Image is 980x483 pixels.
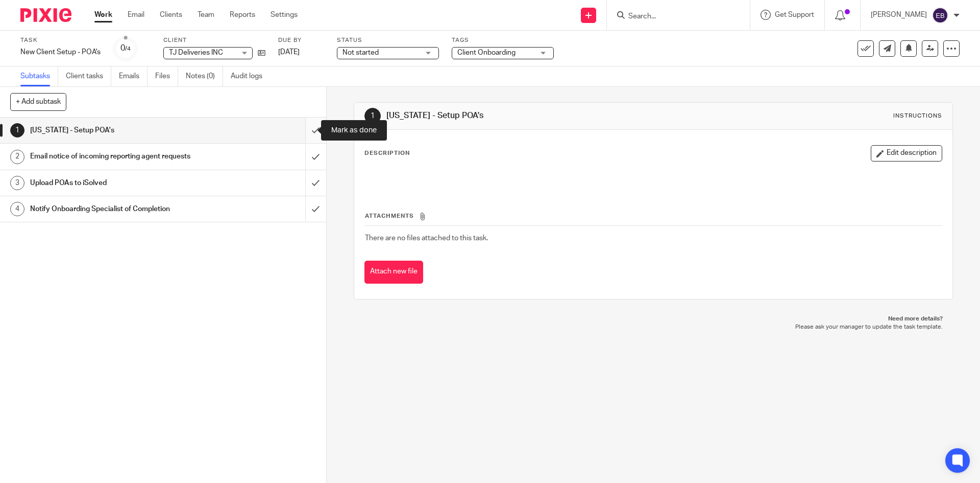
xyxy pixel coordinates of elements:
h1: Email notice of incoming reporting agent requests [30,149,207,164]
span: Attachments [365,213,414,219]
label: Tags [452,36,554,44]
p: Need more details? [364,315,942,323]
div: 2 [10,150,24,164]
img: Pixie [20,8,71,22]
p: Please ask your manager to update the task template. [364,323,942,331]
a: Notes (0) [186,66,223,86]
a: Emails [119,66,148,86]
button: Attach new file [364,261,423,284]
a: Work [94,10,112,20]
div: 3 [10,176,24,190]
a: Team [198,10,214,20]
span: Not started [342,49,379,56]
span: TJ Deliveries INC [169,49,223,56]
a: Audit logs [231,66,270,86]
div: 0 [120,42,131,54]
a: Reports [230,10,255,20]
div: New Client Setup - POA&#39;s [20,47,101,57]
label: Status [337,36,439,44]
img: svg%3E [932,7,948,24]
div: 4 [10,202,24,216]
a: Subtasks [20,66,58,86]
span: Client Onboarding [457,49,516,56]
h1: [US_STATE] - Setup POA's [30,123,207,138]
a: Files [155,66,178,86]
p: Description [364,149,410,157]
div: Instructions [893,112,942,120]
a: Client tasks [66,66,111,86]
a: Clients [160,10,182,20]
button: + Add subtask [10,93,66,110]
h1: Upload POAs to iSolved [30,175,207,191]
h1: Notify Onboarding Specialist of Completion [30,201,207,217]
div: 1 [364,108,381,124]
span: There are no files attached to this task. [365,235,488,242]
span: [DATE] [278,49,300,56]
a: Email [128,10,144,20]
label: Client [163,36,265,44]
label: Due by [278,36,324,44]
span: Get Support [775,11,814,18]
a: Settings [271,10,298,20]
small: /4 [125,46,131,52]
button: Edit description [871,145,942,162]
h1: [US_STATE] - Setup POA's [386,110,675,121]
p: [PERSON_NAME] [871,10,927,20]
label: Task [20,36,101,44]
input: Search [627,12,719,21]
div: 1 [10,123,24,137]
div: New Client Setup - POA's [20,47,101,57]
